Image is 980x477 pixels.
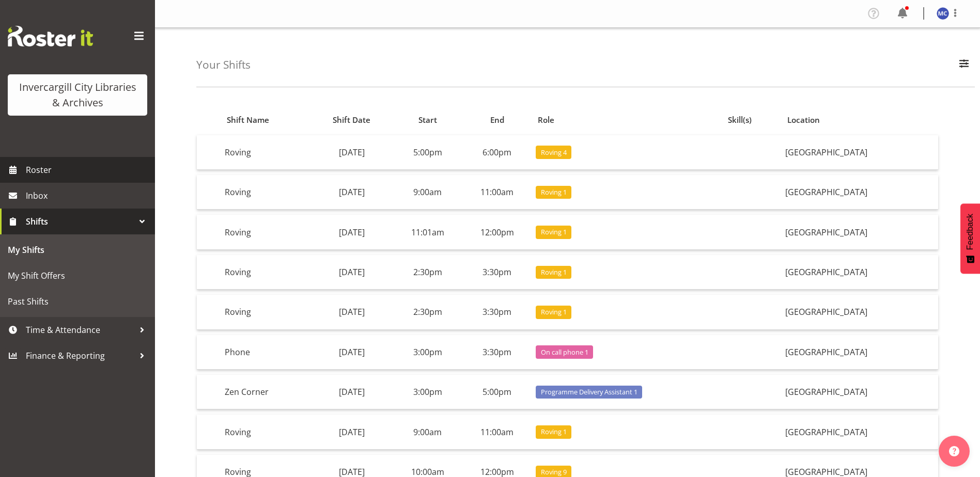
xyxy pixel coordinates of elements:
td: 3:00pm [393,375,462,409]
span: Start [418,114,437,126]
img: maria-catu11656.jpg [937,7,949,20]
td: [DATE] [310,215,393,249]
span: Feedback [966,214,975,250]
span: Time & Attendance [26,322,134,338]
span: My Shift Offers [8,268,147,283]
span: Roving 4 [541,148,567,157]
td: [GEOGRAPHIC_DATA] [781,215,938,249]
td: [DATE] [310,415,393,449]
img: help-xxl-2.png [949,446,959,456]
td: Roving [221,415,310,449]
span: Past Shifts [8,294,147,309]
span: Shifts [26,214,134,229]
h4: Your Shifts [196,59,251,71]
td: 9:00am [393,175,462,210]
img: Rosterit website logo [8,26,93,46]
td: 5:00pm [462,375,532,409]
td: Roving [221,295,310,329]
td: Phone [221,335,310,370]
td: Roving [221,255,310,290]
a: Past Shifts [3,289,152,314]
td: 9:00am [393,415,462,449]
span: My Shifts [8,242,147,258]
td: 3:00pm [393,335,462,370]
td: 2:30pm [393,295,462,329]
span: End [490,114,504,126]
td: 6:00pm [462,135,532,170]
span: Roving 1 [541,267,567,277]
span: Shift Name [227,114,269,126]
td: [DATE] [310,255,393,290]
div: Invercargill City Libraries & Archives [18,79,137,110]
span: Roving 1 [541,227,567,237]
td: [GEOGRAPHIC_DATA] [781,295,938,329]
button: Feedback - Show survey [960,203,980,274]
td: [DATE] [310,135,393,170]
span: On call phone 1 [541,347,588,357]
td: 3:30pm [462,255,532,290]
td: [DATE] [310,335,393,370]
td: [GEOGRAPHIC_DATA] [781,375,938,409]
td: 3:30pm [462,295,532,329]
td: 11:00am [462,415,532,449]
td: [DATE] [310,175,393,210]
span: Shift Date [333,114,370,126]
td: [DATE] [310,375,393,409]
a: My Shifts [3,237,152,263]
td: Roving [221,215,310,249]
span: Roving 1 [541,307,567,317]
td: 11:01am [393,215,462,249]
td: 5:00pm [393,135,462,170]
td: 11:00am [462,175,532,210]
button: Filter Employees [953,54,975,76]
td: [GEOGRAPHIC_DATA] [781,335,938,370]
td: [GEOGRAPHIC_DATA] [781,255,938,290]
span: Roster [26,162,150,178]
span: Roving 1 [541,427,567,437]
span: Skill(s) [728,114,752,126]
td: [GEOGRAPHIC_DATA] [781,175,938,210]
td: Zen Corner [221,375,310,409]
td: 3:30pm [462,335,532,370]
td: 2:30pm [393,255,462,290]
td: Roving [221,175,310,210]
td: 12:00pm [462,215,532,249]
span: Roving 1 [541,187,567,197]
td: [DATE] [310,295,393,329]
td: [GEOGRAPHIC_DATA] [781,415,938,449]
td: Roving [221,135,310,170]
a: My Shift Offers [3,263,152,289]
span: Location [787,114,820,126]
span: Inbox [26,188,150,203]
td: [GEOGRAPHIC_DATA] [781,135,938,170]
span: Finance & Reporting [26,348,134,363]
span: Role [538,114,554,126]
span: Roving 9 [541,467,567,477]
span: Programme Delivery Assistant 1 [541,387,637,397]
